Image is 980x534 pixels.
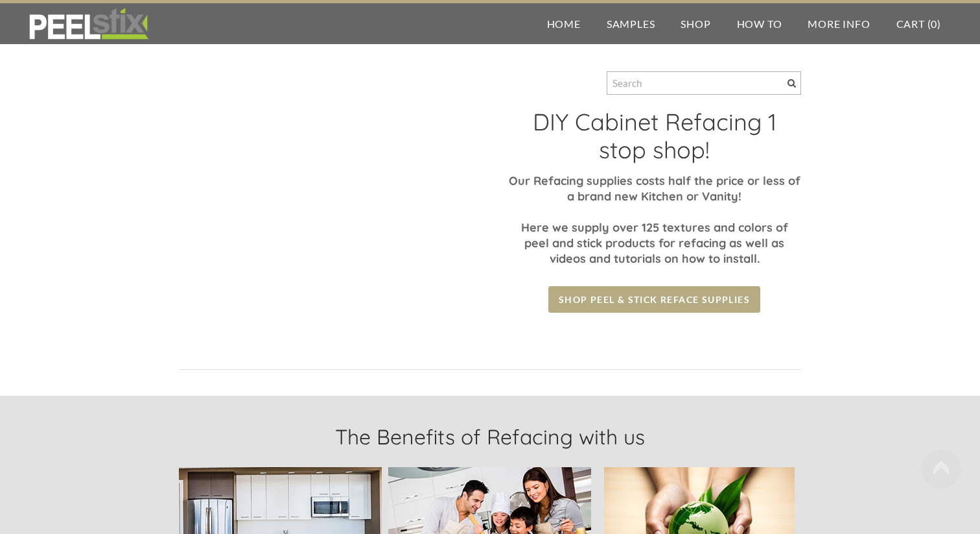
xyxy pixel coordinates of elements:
img: REFACE SUPPLIES [26,8,151,40]
a: Shop [668,3,723,44]
a: Shop Peel & Stick Reface Supplies [548,286,760,313]
span: Search [787,79,796,88]
font: The Benefits of Refacing with us [335,424,645,450]
a: Cart (0) [883,3,954,44]
input: Search [607,71,801,95]
a: Home [534,3,594,44]
a: How To [724,3,795,44]
font: Our Refacing supplies costs half the price or less of a brand new Kitchen or Vanity! [509,173,800,204]
span: 0 [931,18,937,30]
h2: DIY Cabinet Refacing 1 stop shop! [507,108,801,173]
a: More Info [795,3,883,44]
a: Samples [594,3,668,44]
font: Here we supply over 125 textures and colors of peel and stick products for refacing as well as vi... [521,220,788,266]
